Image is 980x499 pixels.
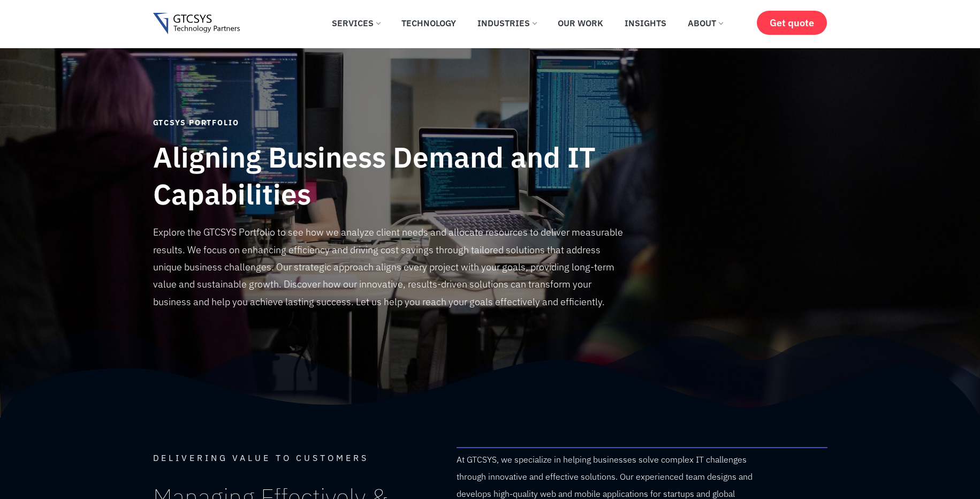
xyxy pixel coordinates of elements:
[153,224,625,311] p: Explore the GTCSYS Portfolio to see how we analyze client needs and allocate resources to deliver...
[153,453,446,462] p: Delivering value to customers
[757,11,827,35] a: Get quote
[153,139,625,213] h2: Aligning Business Demand and IT Capabilities
[469,11,544,35] a: Industries
[393,11,464,35] a: Technology
[153,117,625,128] div: GTCSYS Portfolio
[324,11,388,35] a: Services
[770,17,814,28] span: Get quote
[680,11,731,35] a: About
[617,11,674,35] a: Insights
[153,13,240,35] img: Gtcsys logo
[550,11,611,35] a: Our Work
